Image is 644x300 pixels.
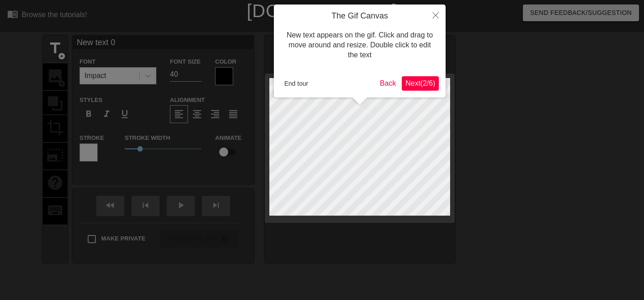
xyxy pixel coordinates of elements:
span: format_underline [119,109,130,120]
div: New text appears on the gif. Click and drag to move around and resize. Double click to edit the text [281,21,439,69]
button: End tour [281,77,312,90]
span: format_bold [83,109,94,120]
div: Impact [85,70,106,81]
span: Make Private [101,234,146,243]
h4: The Gif Canvas [281,11,439,21]
label: Color [215,57,236,66]
div: The online gif editor [219,20,466,31]
div: Browse the tutorials! [22,11,87,18]
label: Font [80,57,95,66]
span: Next ( 2 / 6 ) [405,79,435,87]
span: format_align_center [192,109,202,120]
a: Browse the tutorials! [7,9,87,23]
label: Stroke Width [125,134,170,143]
span: format_align_right [210,109,221,120]
span: format_italic [101,109,112,120]
span: format_align_left [174,109,184,120]
span: play_arrow [175,200,186,211]
label: Animate [215,134,241,143]
button: Back [376,76,400,91]
span: skip_previous [140,200,151,211]
span: skip_next [211,200,221,211]
span: Send Feedback/Suggestion [530,7,632,18]
label: Alignment [170,96,205,105]
label: Styles [80,96,103,105]
label: Font Size [170,57,201,66]
span: fast_rewind [105,200,116,211]
button: Send Feedback/Suggestion [523,5,639,21]
button: Next [402,76,439,91]
button: Close [426,5,446,25]
label: Stroke [80,134,104,143]
span: title [47,40,64,57]
a: [DOMAIN_NAME] [247,1,397,21]
span: add_circle [58,52,66,60]
span: menu_book [7,9,18,19]
span: format_align_justify [228,109,239,120]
